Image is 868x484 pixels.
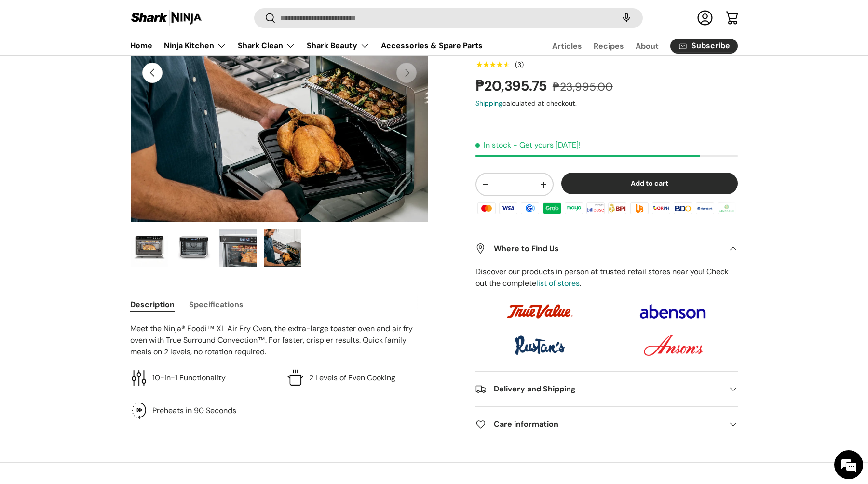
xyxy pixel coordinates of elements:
button: Add to cart [561,173,738,194]
button: Specifications [189,294,244,315]
img: ninja-foodi-xl-air-fry-oven-power-on-mode-full-view-sharkninja-philippines [175,229,213,267]
div: Minimize live chat window [158,5,181,28]
img: master [476,201,497,215]
speech-search-button: Search by voice [611,8,642,29]
img: metrobank [694,201,715,215]
textarea: Type your message and hit 'Enter' [5,263,184,297]
span: We're online! [56,121,133,219]
strong: ₱20,395.75 [475,77,549,95]
img: visa [498,201,519,215]
a: About [636,37,659,55]
span: Subscribe [692,42,730,50]
img: Shark Ninja Philippines [130,9,203,27]
img: qrph [651,201,672,215]
a: Recipes [594,37,624,55]
h2: Delivery and Shipping [475,383,722,395]
img: ninja-foodi-xl-air-fry-oven-with-sample-food-contents-zoom-view-sharkninja-philippines [219,229,257,267]
p: 2 Levels of Even Cooking [309,372,395,384]
summary: Shark Clean [232,36,301,55]
h2: Where to Find Us [475,243,722,255]
nav: Secondary [529,36,738,55]
span: ★★★★★ [475,60,510,69]
img: gcash [519,201,541,215]
p: - Get yours [DATE]! [513,140,581,150]
summary: Where to Find Us [475,231,738,266]
img: bpi [607,201,628,215]
img: grabpay [542,201,563,215]
p: 10-in-1 Functionality [152,372,226,384]
img: billease [585,201,606,215]
div: (3) [515,61,524,68]
a: list of stores [536,278,580,288]
summary: Shark Beauty [301,36,375,55]
button: Description [130,294,175,315]
a: Articles [552,37,582,55]
img: landbank [716,201,737,215]
summary: Ninja Kitchen [158,36,232,55]
img: ninja-foodi-xl-air-fry-oven-with-sample-food-content-full-view-sharkninja-philippines [131,229,168,267]
div: 4.33 out of 5.0 stars [475,60,510,69]
div: calculated at checkout. [475,98,738,108]
nav: Primary [130,36,483,55]
a: Subscribe [670,39,738,54]
p: Preheats in 90 Seconds [152,405,236,417]
a: Shipping [475,99,502,108]
s: ₱23,995.00 [553,80,613,94]
p: Discover our products in person at trusted retail stores near you! Check out the complete . [475,266,738,289]
img: bdo [672,201,693,215]
span: Meet the Ninja® Foodi™ XL Air Fry Oven, the extra-large toaster oven and air fry oven with True S... [130,323,413,357]
img: maya [563,201,584,215]
summary: Delivery and Shipping [475,372,738,406]
img: ubp [629,201,650,215]
div: Chat with us now [50,54,162,67]
a: Home [130,36,152,55]
span: In stock [475,140,511,150]
h2: Care information [475,418,722,430]
a: Accessories & Spare Parts [381,36,483,55]
img: a-guy-enjoying-his-freshly-cooked-food-with-ninja-foodi-xl-air-fry-oven-view-sharkninja-philippines [264,229,301,267]
summary: Care information [475,407,738,442]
